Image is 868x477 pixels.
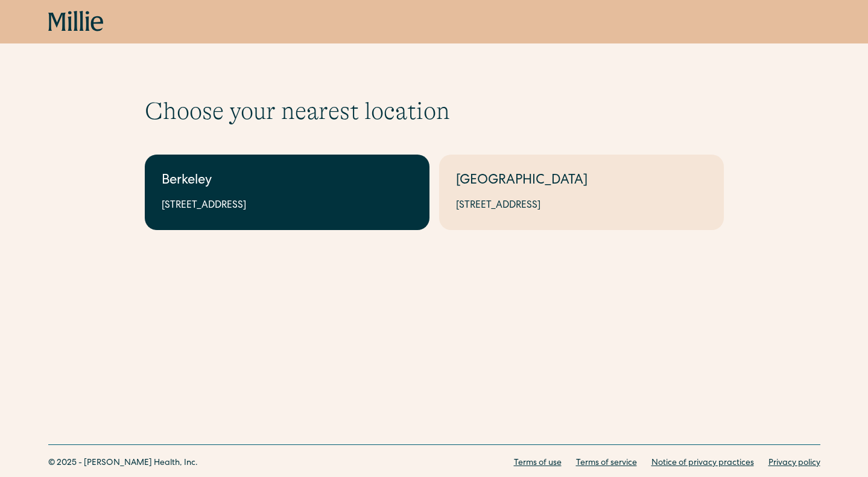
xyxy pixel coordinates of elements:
a: home [48,11,104,33]
a: Terms of service [576,457,637,470]
a: Berkeley[STREET_ADDRESS] [145,155,429,230]
a: [GEOGRAPHIC_DATA][STREET_ADDRESS] [439,155,724,230]
a: Privacy policy [768,457,820,470]
a: Terms of use [514,457,562,470]
div: [GEOGRAPHIC_DATA] [456,171,707,191]
div: Berkeley [162,171,413,191]
div: © 2025 - [PERSON_NAME] Health, Inc. [48,457,198,470]
div: [STREET_ADDRESS] [162,199,413,213]
div: [STREET_ADDRESS] [456,199,707,213]
a: Notice of privacy practices [651,457,754,470]
h1: Choose your nearest location [145,97,724,126]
